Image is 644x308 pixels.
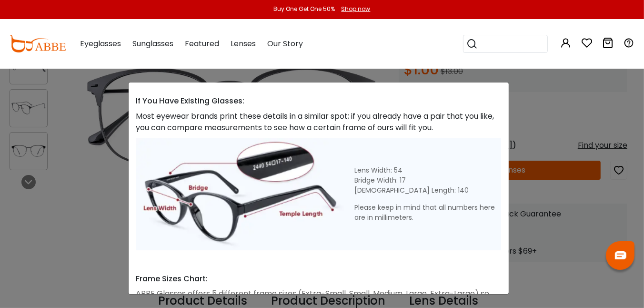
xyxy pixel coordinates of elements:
h4: Frame Sizes Chart: [136,274,501,283]
div: [DEMOGRAPHIC_DATA] Length: 140 [354,185,501,195]
span: Sunglasses [132,38,173,49]
span: Eyeglasses [80,38,121,49]
div: Lens Width: 54 [354,165,501,175]
div: Please keep in mind that all numbers here are in millimeters. [354,203,501,223]
span: Our Story [267,38,303,49]
img: chat [615,251,626,259]
span: Lenses [231,38,256,49]
div: Bridge Width: 17 [354,175,501,185]
a: Shop now [337,5,371,13]
div: Buy One Get One 50% [274,5,335,13]
h4: If You Have Existing Glasses: [136,96,501,105]
img: Size Guild [136,138,345,250]
div: Shop now [342,5,371,13]
div: Most eyewear brands print these details in a similar spot; if you already have a pair that you li... [136,111,501,133]
span: Featured [185,38,219,49]
img: abbeglasses.com [10,35,66,52]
